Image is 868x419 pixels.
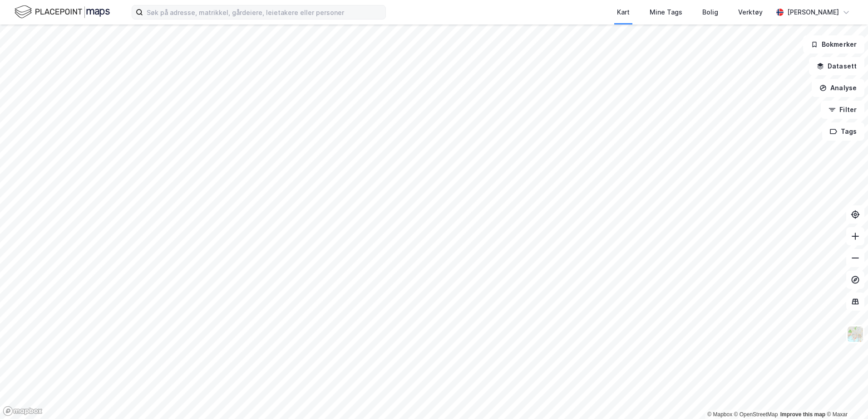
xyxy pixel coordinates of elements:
[617,7,630,18] div: Kart
[787,7,839,18] div: [PERSON_NAME]
[702,7,718,18] div: Bolig
[15,4,110,20] img: logo.f888ab2527a4732fd821a326f86c7f29.svg
[650,7,682,18] div: Mine Tags
[143,5,385,19] input: Søk på adresse, matrikkel, gårdeiere, leietakere eller personer
[823,375,868,419] iframe: Chat Widget
[738,7,763,18] div: Verktøy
